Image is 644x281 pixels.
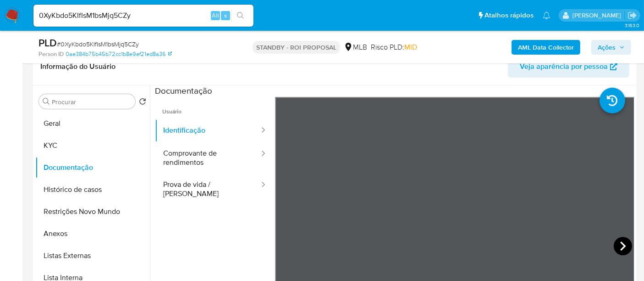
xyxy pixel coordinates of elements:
input: Procurar [52,98,132,106]
button: Retornar ao pedido padrão [139,98,146,108]
span: s [224,11,227,20]
div: MLB [344,42,367,52]
span: Alt [212,11,219,20]
p: erico.trevizan@mercadopago.com.br [572,11,624,20]
p: STANDBY - ROI PROPOSAL [253,41,340,54]
span: 3.163.0 [625,22,639,29]
button: Procurar [43,98,50,105]
b: Person ID [39,50,64,58]
b: AML Data Collector [518,40,574,55]
a: Notificações [543,11,550,19]
button: Restrições Novo Mundo [35,201,150,223]
span: MID [404,42,417,52]
button: KYC [35,135,150,157]
button: search-icon [231,9,250,22]
button: Anexos [35,223,150,245]
span: Veja aparência por pessoa [520,56,608,78]
span: Risco PLD: [371,42,417,52]
b: PLD [39,35,57,50]
input: Pesquise usuários ou casos... [33,10,253,22]
button: Geral [35,112,150,135]
h1: Informação do Usuário [40,62,116,71]
a: Sair [627,11,637,20]
span: # 0XyKbdo5KIfIsM1bsMjq5CZy [57,39,139,49]
a: 0ae384b75b45b72cc1b8e9ef21ed8a36 [66,50,172,58]
span: Ações [598,40,616,55]
button: Veja aparência por pessoa [508,56,629,78]
button: Ações [591,40,631,55]
button: Listas Externas [35,245,150,267]
button: Histórico de casos [35,179,150,201]
button: Documentação [35,157,150,179]
button: AML Data Collector [512,40,580,55]
span: Atalhos rápidos [484,11,534,20]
